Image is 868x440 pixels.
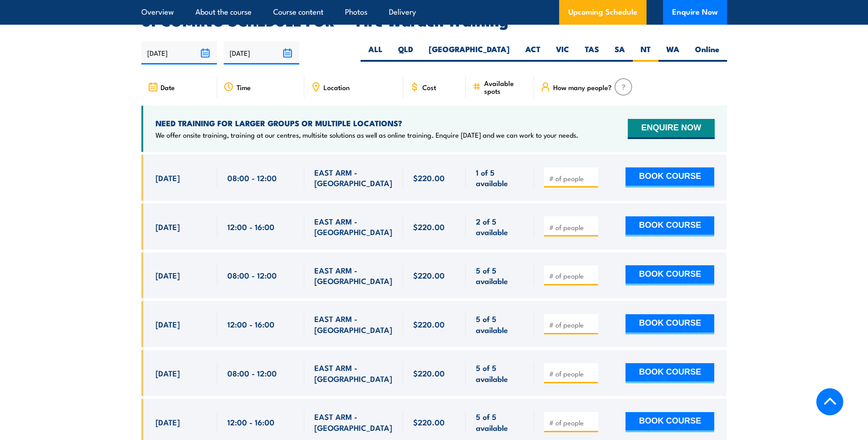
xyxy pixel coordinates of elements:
p: We offer onsite training, training at our centres, multisite solutions as well as online training... [156,130,578,140]
input: # of people [549,271,595,280]
span: 5 of 5 available [476,411,524,433]
span: 08:00 - 12:00 [227,368,277,378]
span: 5 of 5 available [476,313,524,335]
span: [DATE] [156,270,180,280]
input: To date [224,41,299,64]
span: 12:00 - 16:00 [227,417,275,427]
button: BOOK COURSE [625,412,714,432]
button: ENQUIRE NOW [628,119,714,139]
span: $220.00 [413,368,445,378]
input: # of people [549,174,595,183]
button: BOOK COURSE [625,265,714,285]
span: EAST ARM - [GEOGRAPHIC_DATA] [314,313,393,335]
span: 2 of 5 available [476,216,524,237]
span: Location [323,83,350,91]
span: $220.00 [413,172,445,183]
span: 12:00 - 16:00 [227,221,275,232]
span: Date [161,83,175,91]
span: EAST ARM - [GEOGRAPHIC_DATA] [314,362,393,384]
h4: NEED TRAINING FOR LARGER GROUPS OR MULTIPLE LOCATIONS? [156,118,578,128]
span: EAST ARM - [GEOGRAPHIC_DATA] [314,411,393,433]
span: EAST ARM - [GEOGRAPHIC_DATA] [314,265,393,286]
label: WA [658,44,687,62]
input: # of people [549,320,595,329]
span: Cost [422,83,436,91]
span: EAST ARM - [GEOGRAPHIC_DATA] [314,216,393,237]
h2: UPCOMING SCHEDULE FOR - "Fire Warden Training" [141,14,727,27]
span: $220.00 [413,417,445,427]
span: EAST ARM - [GEOGRAPHIC_DATA] [314,167,393,188]
label: Online [687,44,727,62]
span: 12:00 - 16:00 [227,319,275,329]
button: BOOK COURSE [625,167,714,188]
input: # of people [549,223,595,232]
span: [DATE] [156,417,180,427]
span: [DATE] [156,319,180,329]
input: From date [141,41,217,64]
span: $220.00 [413,319,445,329]
label: QLD [390,44,421,62]
label: SA [607,44,633,62]
span: 1 of 5 available [476,167,524,188]
label: TAS [577,44,607,62]
button: BOOK COURSE [625,314,714,334]
label: [GEOGRAPHIC_DATA] [421,44,518,62]
button: BOOK COURSE [625,363,714,383]
button: BOOK COURSE [625,216,714,236]
span: [DATE] [156,172,180,183]
span: 5 of 5 available [476,265,524,286]
span: 08:00 - 12:00 [227,270,277,280]
span: 08:00 - 12:00 [227,172,277,183]
span: [DATE] [156,368,180,378]
label: VIC [548,44,577,62]
input: # of people [549,369,595,378]
label: NT [633,44,658,62]
span: Available spots [484,79,528,95]
span: $220.00 [413,221,445,232]
label: ACT [518,44,548,62]
span: $220.00 [413,270,445,280]
span: Time [237,83,251,91]
input: # of people [549,418,595,427]
label: ALL [361,44,390,62]
span: 5 of 5 available [476,362,524,384]
span: How many people? [553,83,612,91]
span: [DATE] [156,221,180,232]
